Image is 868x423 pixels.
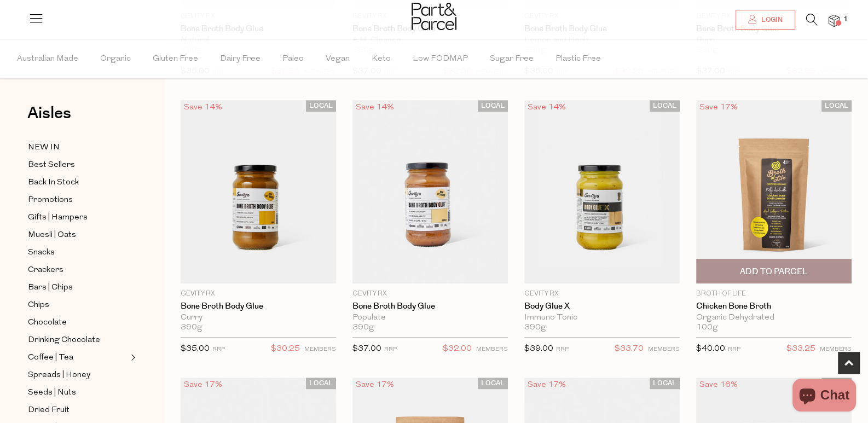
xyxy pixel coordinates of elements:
[304,346,336,352] small: MEMBERS
[841,14,850,24] span: 1
[28,246,128,259] a: Snacks
[28,228,128,242] a: Muesli | Oats
[352,302,508,311] a: Bone Broth Body Glue
[28,158,128,172] a: Best Sellers
[736,10,795,30] a: Login
[352,345,381,353] span: $37.00
[28,194,73,207] span: Promotions
[28,369,90,382] span: Spreads | Honey
[696,378,741,392] div: Save 16%
[326,40,350,78] span: Vegan
[478,378,508,389] span: LOCAL
[789,379,859,414] inbox-online-store-chat: Shopify online store chat
[28,316,67,329] span: Chocolate
[412,3,456,30] img: Part&Parcel
[352,378,397,392] div: Save 17%
[28,211,128,224] a: Gifts | Hampers
[100,40,131,78] span: Organic
[759,15,783,25] span: Login
[821,378,852,389] span: LOCAL
[372,40,391,78] span: Keto
[524,313,680,323] div: Immuno Tonic
[28,386,76,399] span: Seeds | Nuts
[282,40,304,78] span: Paleo
[27,105,71,132] a: Aisles
[271,342,300,356] span: $30.25
[28,159,75,172] span: Best Sellers
[28,351,73,364] span: Coffee | Tea
[28,141,128,154] a: NEW IN
[696,345,725,353] span: $40.00
[615,342,644,356] span: $33.70
[696,323,718,333] span: 100g
[28,351,128,364] a: Coffee | Tea
[28,141,60,154] span: NEW IN
[28,193,128,207] a: Promotions
[17,40,78,78] span: Australian Made
[28,229,76,242] span: Muesli | Oats
[524,345,553,353] span: $39.00
[524,100,680,283] img: Body Glue X
[181,313,336,323] div: Curry
[28,334,100,347] span: Drinking Chocolate
[740,266,808,277] span: Add To Parcel
[181,323,202,333] span: 390g
[650,378,680,389] span: LOCAL
[820,346,852,352] small: MEMBERS
[128,351,136,364] button: Expand/Collapse Coffee | Tea
[28,299,49,312] span: Chips
[28,316,128,329] a: Chocolate
[696,302,852,311] a: Chicken Bone Broth
[821,100,852,112] span: LOCAL
[352,313,508,323] div: Populate
[352,289,508,299] p: Gevity RX
[696,313,852,323] div: Organic Dehydrated
[443,342,472,356] span: $32.00
[650,100,680,112] span: LOCAL
[181,302,336,311] a: Bone Broth Body Glue
[28,281,73,294] span: Bars | Chips
[181,289,336,299] p: Gevity RX
[524,378,569,392] div: Save 17%
[524,100,569,115] div: Save 14%
[524,323,546,333] span: 390g
[728,346,740,352] small: RRP
[524,302,680,311] a: Body Glue X
[28,404,70,417] span: Dried Fruit
[696,100,852,283] img: Chicken Bone Broth
[28,281,128,294] a: Bars | Chips
[490,40,534,78] span: Sugar Free
[352,323,374,333] span: 390g
[27,101,71,125] span: Aisles
[413,40,468,78] span: Low FODMAP
[696,259,852,283] button: Add To Parcel
[153,40,198,78] span: Gluten Free
[220,40,261,78] span: Dairy Free
[306,100,336,112] span: LOCAL
[696,289,852,299] p: Broth of Life
[696,100,741,115] div: Save 17%
[28,246,55,259] span: Snacks
[648,346,680,352] small: MEMBERS
[181,100,225,115] div: Save 14%
[28,263,128,277] a: Crackers
[306,378,336,389] span: LOCAL
[352,100,508,283] img: Bone Broth Body Glue
[786,342,815,356] span: $33.25
[28,176,79,189] span: Back In Stock
[28,298,128,312] a: Chips
[28,368,128,382] a: Spreads | Honey
[181,378,225,392] div: Save 17%
[476,346,508,352] small: MEMBERS
[28,386,128,399] a: Seeds | Nuts
[212,346,225,352] small: RRP
[28,211,88,224] span: Gifts | Hampers
[28,264,63,277] span: Crackers
[181,100,336,283] img: Bone Broth Body Glue
[28,333,128,347] a: Drinking Chocolate
[181,345,210,353] span: $35.00
[352,100,397,115] div: Save 14%
[384,346,397,352] small: RRP
[28,403,128,417] a: Dried Fruit
[478,100,508,112] span: LOCAL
